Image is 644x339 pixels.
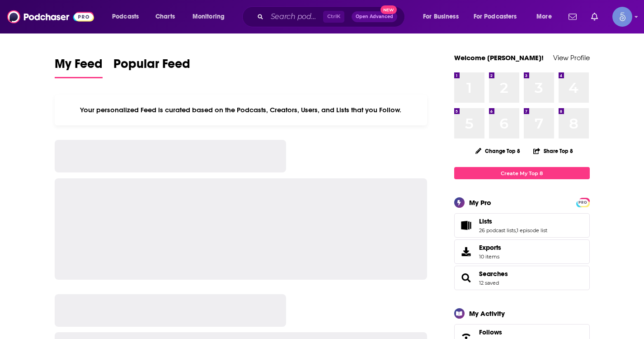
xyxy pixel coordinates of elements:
a: View Profile [553,53,590,62]
a: Follows [479,328,562,336]
span: Podcasts [112,10,139,23]
a: Searches [479,270,508,278]
span: Exports [479,244,501,252]
a: 1 episode list [517,227,547,234]
button: open menu [186,10,236,24]
img: User Profile [612,7,632,27]
a: PRO [578,199,588,205]
div: Search podcasts, credits, & more... [251,6,414,27]
button: open menu [106,10,150,24]
span: Ctrl K [323,11,344,23]
span: Open Advanced [356,14,393,19]
span: Lists [454,213,590,238]
a: Lists [479,217,547,225]
button: open menu [417,10,470,24]
span: Follows [479,328,502,336]
a: Lists [457,219,475,232]
input: Search podcasts, credits, & more... [267,10,323,24]
span: Charts [155,10,175,23]
a: Popular Feed [113,56,190,78]
div: Your personalized Feed is curated based on the Podcasts, Creators, Users, and Lists that you Follow. [55,95,428,125]
a: 12 saved [479,280,499,286]
div: My Pro [469,198,491,207]
span: , [516,227,517,234]
span: PRO [578,199,588,206]
a: Show notifications dropdown [588,9,602,24]
button: Open AdvancedNew [352,11,397,22]
span: For Podcasters [474,10,517,23]
a: My Feed [55,56,103,78]
span: Searches [454,266,590,290]
span: Exports [457,245,475,258]
span: New [381,5,397,14]
span: Popular Feed [113,56,190,77]
button: Share Top 8 [533,142,573,160]
button: open menu [530,10,563,24]
span: Lists [479,217,492,225]
span: 10 items [479,253,501,260]
a: Searches [457,272,475,284]
a: Welcome [PERSON_NAME]! [454,53,544,62]
a: Create My Top 8 [454,167,590,179]
a: Show notifications dropdown [565,9,580,24]
a: 26 podcast lists [479,227,516,234]
button: open menu [468,10,530,24]
span: Logged in as Spiral5-G1 [612,7,632,27]
a: Charts [150,10,180,24]
span: Monitoring [193,10,225,23]
span: For Business [423,10,459,23]
a: Exports [454,239,590,264]
span: My Feed [55,56,103,77]
img: Podchaser - Follow, Share and Rate Podcasts [7,8,94,25]
button: Show profile menu [612,7,632,27]
div: My Activity [469,309,505,318]
button: Change Top 8 [470,145,526,157]
span: More [536,10,552,23]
